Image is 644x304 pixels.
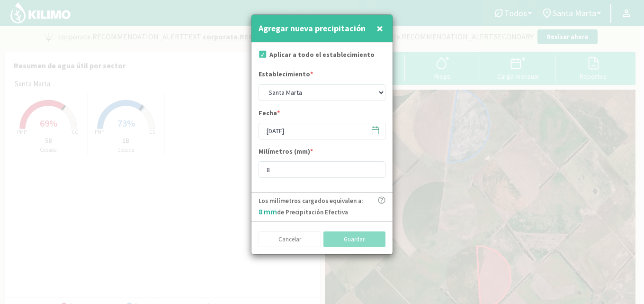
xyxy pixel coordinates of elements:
label: Fecha [259,108,280,120]
button: Guardar [323,231,386,248]
span: × [376,20,383,36]
p: Los milímetros cargados equivalen a: de Precipitación Efectiva [259,196,363,217]
label: Milímetros (mm) [259,147,313,159]
span: 8 mm [259,207,277,216]
button: Close [374,19,385,38]
button: Cancelar [259,231,321,248]
input: mm [259,161,385,178]
label: Establecimiento [259,69,313,82]
h4: Agregar nueva precipitación [259,22,366,35]
label: Aplicar a todo el establecimiento [269,50,375,60]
